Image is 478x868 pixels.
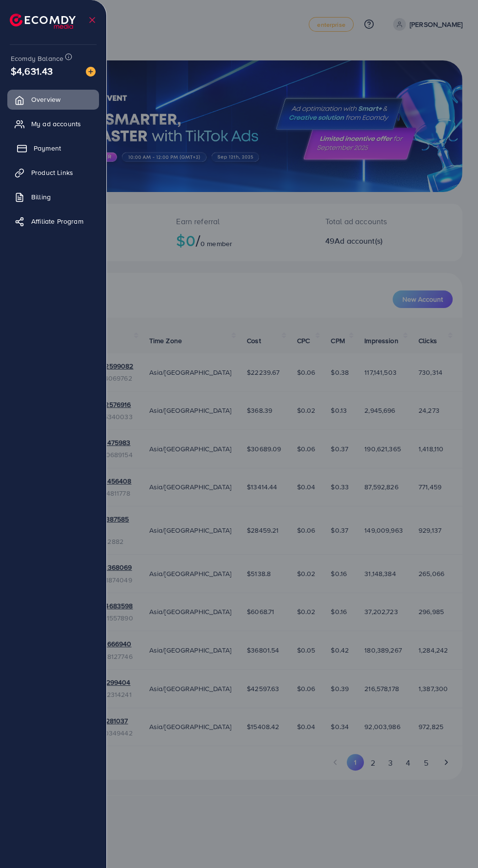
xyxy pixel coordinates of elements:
[86,67,96,77] img: image
[7,114,99,134] a: My ad accounts
[31,216,83,226] span: Affiliate Program
[7,90,99,109] a: Overview
[31,95,60,104] span: Overview
[437,824,471,861] iframe: Chat
[31,168,73,177] span: Product Links
[11,54,63,63] span: Ecomdy Balance
[7,138,99,158] a: Payment
[11,64,53,78] span: $4,631.43
[7,187,99,207] a: Billing
[7,212,99,231] a: Affiliate Program
[34,143,61,153] span: Payment
[31,192,51,202] span: Billing
[10,14,76,29] img: logo
[7,163,99,182] a: Product Links
[31,119,81,129] span: My ad accounts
